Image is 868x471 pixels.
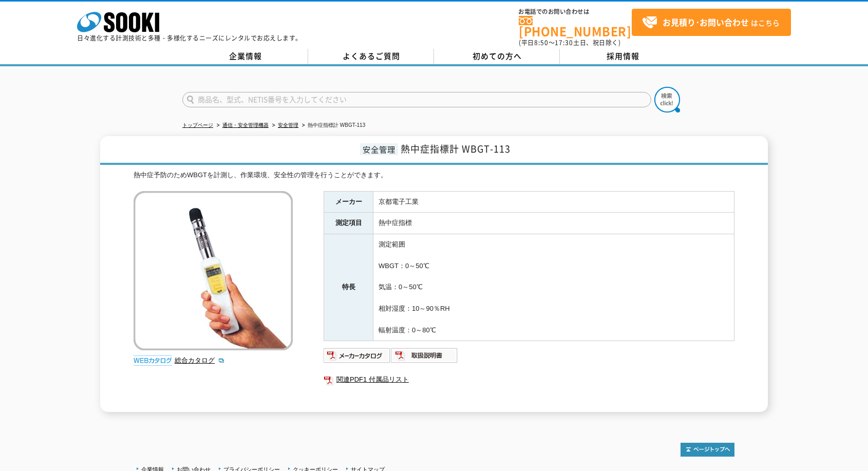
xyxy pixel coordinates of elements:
[175,356,225,364] a: 総合カタログ
[642,15,780,30] span: はこちら
[519,16,632,37] a: [PHONE_NUMBER]
[182,92,651,107] input: 商品名、型式、NETIS番号を入力してください
[300,120,365,131] li: 熱中症指標計 WBGT-113
[77,35,302,41] p: 日々進化する計測技術と多種・多様化するニーズにレンタルでお応えします。
[391,347,458,364] img: 取扱説明書
[134,355,172,366] img: webカタログ
[182,122,213,128] a: トップページ
[308,49,434,64] a: よくあるご質問
[391,354,458,362] a: 取扱説明書
[134,191,293,350] img: 熱中症指標計 WBGT-113
[278,122,298,128] a: 安全管理
[519,9,632,15] span: お電話でのお問い合わせは
[434,49,560,64] a: 初めての方へ
[401,142,511,156] span: 熱中症指標計 WBGT-113
[222,122,269,128] a: 通信・安全管理機器
[555,38,573,47] span: 17:30
[324,354,391,362] a: メーカーカタログ
[324,373,734,386] a: 関連PDF1 付属品リスト
[324,234,373,341] th: 特長
[182,49,308,64] a: 企業情報
[373,191,734,213] td: 京都電子工業
[519,38,620,47] span: (平日 ～ 土日、祝日除く)
[473,50,522,62] span: 初めての方へ
[663,16,749,28] strong: お見積り･お問い合わせ
[632,9,791,36] a: お見積り･お問い合わせはこちら
[681,443,734,457] img: トップページへ
[654,87,680,112] img: btn_search.png
[360,143,398,155] span: 安全管理
[324,347,391,364] img: メーカーカタログ
[324,191,373,213] th: メーカー
[324,213,373,234] th: 測定項目
[373,213,734,234] td: 熱中症指標
[134,170,734,181] div: 熱中症予防のためWBGTを計測し、作業環境、安全性の管理を行うことができます。
[560,49,686,64] a: 採用情報
[534,38,549,47] span: 8:50
[373,234,734,341] td: 測定範囲 WBGT：0～50℃ 気温：0～50℃ 相対湿度：10～90％RH 輻射温度：0～80℃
